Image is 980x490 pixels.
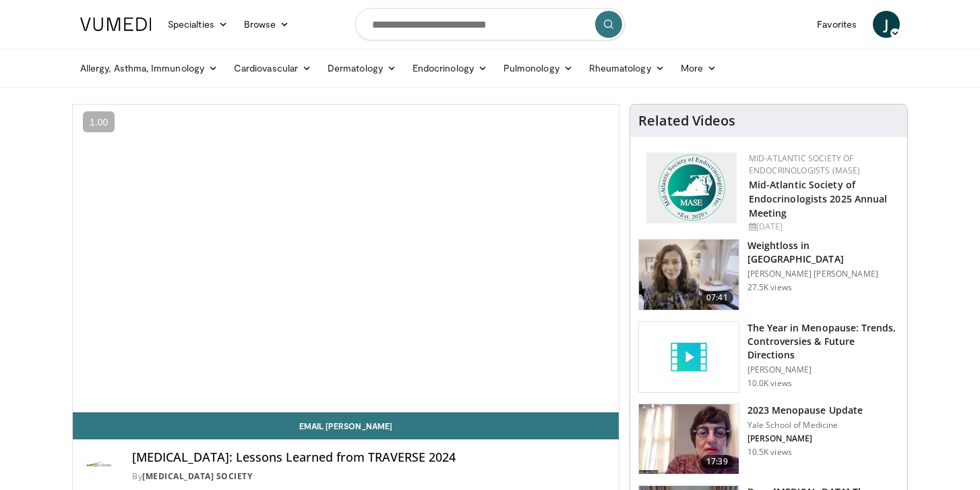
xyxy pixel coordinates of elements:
[638,404,899,475] a: 17:39 2023 Menopause Update Yale School of Medicine [PERSON_NAME] 10.5K views
[747,282,792,293] p: 27.5K views
[747,404,863,417] h3: 2023 Menopause Update
[701,455,733,468] span: 17:39
[873,11,900,38] a: J
[747,364,899,375] p: [PERSON_NAME]
[747,378,792,389] p: 10.0K views
[639,404,739,474] img: 1b7e2ecf-010f-4a61-8cdc-5c411c26c8d3.150x105_q85_crop-smart_upscale.jpg
[747,447,792,458] p: 10.5K views
[226,55,319,82] a: Cardiovascular
[404,55,495,82] a: Endocrinology
[581,55,673,82] a: Rheumatology
[638,239,899,310] a: 07:41 Weightloss in [GEOGRAPHIC_DATA] [PERSON_NAME] [PERSON_NAME] 27.5K views
[701,291,733,304] span: 07:41
[319,55,404,82] a: Dermatology
[236,11,298,38] a: Browse
[355,8,625,40] input: Search topics, interventions
[747,420,863,431] p: Yale School of Medicine
[638,321,899,393] a: The Year in Menopause: Trends, Controversies & Future Directions [PERSON_NAME] 10.0K views
[132,450,608,465] h4: [MEDICAL_DATA]: Lessons Learned from TRAVERSE 2024
[747,269,899,279] p: [PERSON_NAME] [PERSON_NAME]
[749,153,861,176] a: Mid-Atlantic Society of Endocrinologists (MASE)
[73,105,619,412] video-js: Video Player
[639,240,739,310] img: 9983fed1-7565-45be-8934-aef1103ce6e2.150x105_q85_crop-smart_upscale.jpg
[160,11,236,38] a: Specialties
[809,11,865,38] a: Favorites
[747,321,899,362] h3: The Year in Menopause: Trends, Controversies & Future Directions
[749,221,896,233] div: [DATE]
[84,450,116,483] img: Androgen Society
[73,412,619,439] a: Email [PERSON_NAME]
[72,55,226,82] a: Allergy, Asthma, Immunology
[132,470,608,483] div: By
[639,322,739,392] img: video_placeholder_short.svg
[495,55,581,82] a: Pulmonology
[646,153,737,223] img: f382488c-070d-4809-84b7-f09b370f5972.png.150x105_q85_autocrop_double_scale_upscale_version-0.2.png
[747,433,863,444] p: [PERSON_NAME]
[142,470,252,482] a: [MEDICAL_DATA] Society
[673,55,725,82] a: More
[749,178,888,219] a: Mid-Atlantic Society of Endocrinologists 2025 Annual Meeting
[747,239,899,266] h3: Weightloss in [GEOGRAPHIC_DATA]
[638,113,735,129] h4: Related Videos
[80,18,152,31] img: VuMedi Logo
